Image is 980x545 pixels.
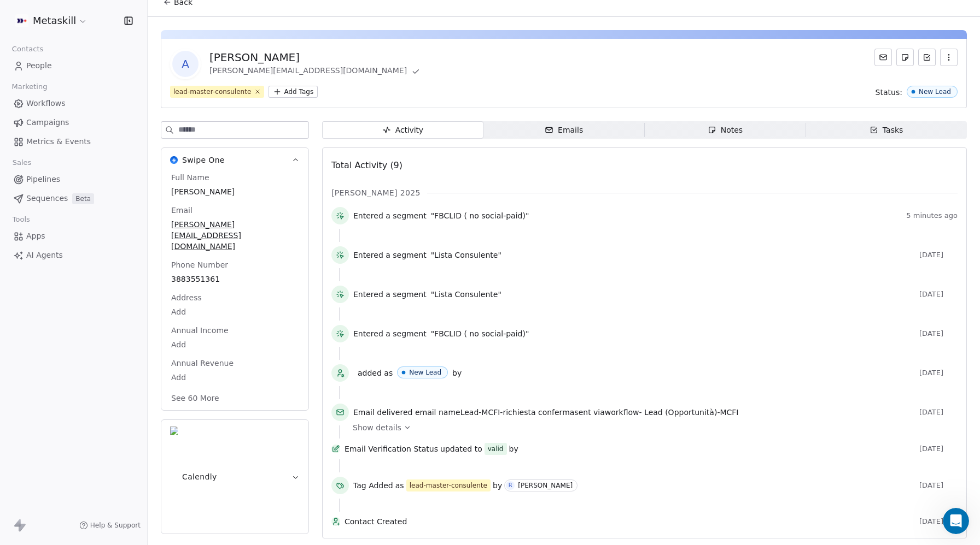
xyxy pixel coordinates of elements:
[182,155,225,165] span: Swipe One
[644,408,738,417] span: Lead (Opportunità)-MCFI
[39,226,210,335] div: Hello!Thanks, but how does that solve the issue?Yes, I can apply a tag — for example, Lost Deal —...
[171,4,192,25] button: Home
[518,482,573,489] div: [PERSON_NAME]
[9,335,209,353] textarea: Message…
[9,189,138,208] a: SequencesBeta
[53,14,102,25] p: Active 1h ago
[9,57,138,75] a: People
[17,60,171,103] div: However, if you use a Trigger for a specific deal stage update, then you can to those contacts in...
[26,136,91,147] span: Metrics & Events
[409,369,441,376] div: New Lead
[172,51,199,77] span: A
[161,420,308,534] button: CalendlyCalendly
[26,250,63,261] span: AI Agents
[26,60,52,72] span: People
[353,210,427,221] span: Entered a segment
[440,443,482,454] span: updated to
[34,358,43,366] button: Emoji picker
[72,193,94,204] span: Beta
[69,82,84,91] b: Tag
[171,306,299,317] span: Add
[192,4,212,24] div: Close
[15,14,28,27] img: AVATAR%20METASKILL%20-%20Colori%20Positivo.png
[493,480,502,491] span: by
[488,443,504,454] div: valid
[331,187,421,198] span: [PERSON_NAME] 2025
[161,148,308,172] button: Swipe OneSwipe One
[943,508,969,534] iframe: Intercom live chat
[171,274,299,285] span: 3883551361
[171,186,299,197] span: [PERSON_NAME]
[26,174,60,185] span: Pipelines
[353,480,393,491] span: Tag Added
[7,41,48,57] span: Contacts
[17,358,26,366] button: Upload attachment
[209,50,422,65] div: [PERSON_NAME]
[395,480,404,491] span: as
[509,443,518,454] span: by
[171,372,299,383] span: Add
[26,230,45,242] span: Apps
[69,358,78,366] button: Start recording
[353,328,427,339] span: Entered a segment
[452,368,462,378] span: by
[9,226,210,343] div: Darya says…
[919,481,958,490] span: [DATE]
[919,517,958,526] span: [DATE]
[48,232,201,328] div: Hello! Thanks, but how does that solve the issue? Yes, I can apply a tag — for example, Lost Deal...
[17,178,171,210] div: And then, you can then use this tag to segment them within the People dashboard.
[545,125,583,136] div: Emails
[79,521,141,530] a: Help & Support
[33,14,76,28] span: Metaskill
[919,251,958,259] span: [DATE]
[169,205,195,216] span: Email
[173,87,251,97] div: lead-master-consulente
[17,17,165,37] b: "loss reason" property belongs to Pipelines
[509,481,512,490] div: R
[353,407,738,418] span: email name sent via workflow -
[9,227,138,245] a: Apps
[171,339,299,350] span: Add
[7,79,52,95] span: Marketing
[353,422,950,433] a: Show details
[52,358,61,366] button: Gif picker
[7,4,28,25] button: go back
[919,88,951,96] div: New Lead
[919,445,958,453] span: [DATE]
[919,369,958,377] span: [DATE]
[353,250,427,260] span: Entered a segment
[53,5,124,14] h1: [PERSON_NAME]
[90,521,141,530] span: Help & Support
[9,170,138,188] a: Pipelines
[345,516,915,527] span: Contact Created
[919,408,958,417] span: [DATE]
[169,292,204,303] span: Address
[345,443,438,454] span: Email Verification Status
[31,82,67,91] b: assign a
[870,125,903,136] div: Tasks
[353,422,401,433] span: Show details
[169,325,231,336] span: Annual Income
[169,172,212,183] span: Full Name
[169,259,230,270] span: Phone Number
[358,368,393,378] span: added as
[26,117,69,128] span: Campaigns
[209,65,422,78] div: [PERSON_NAME][EMAIL_ADDRESS][DOMAIN_NAME]
[9,133,138,151] a: Metrics & Events
[171,219,299,252] span: [PERSON_NAME][EMAIL_ADDRESS][DOMAIN_NAME]
[431,250,501,260] span: "Lista Consulente"
[708,125,743,136] div: Notes
[188,353,205,371] button: Send a message…
[9,114,138,132] a: Campaigns
[26,193,68,204] span: Sequences
[919,290,958,299] span: [DATE]
[431,210,529,221] span: "FBCLID ( no social-paid)"
[182,471,217,482] span: Calendly
[331,160,402,170] span: Total Activity (9)
[353,289,427,300] span: Entered a segment
[170,156,178,164] img: Swipe One
[919,329,958,338] span: [DATE]
[353,408,412,417] span: Email delivered
[161,172,308,410] div: Swipe OneSwipe One
[9,246,138,264] a: AI Agents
